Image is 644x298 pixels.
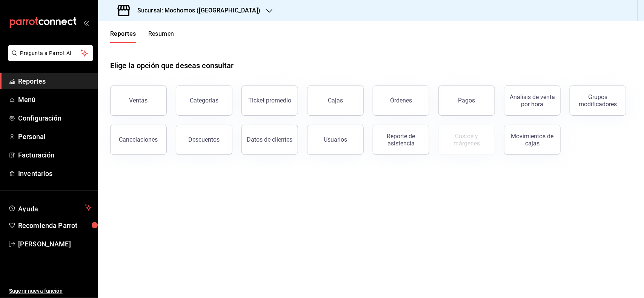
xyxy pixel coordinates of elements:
[390,97,412,104] div: Órdenes
[18,150,92,160] span: Facturación
[18,239,92,249] span: [PERSON_NAME]
[458,97,475,104] div: Pagos
[110,30,136,43] button: Reportes
[570,86,626,116] button: Grupos modificadores
[189,136,220,143] div: Descuentos
[18,168,92,179] span: Inventarios
[575,93,621,108] div: Grupos modificadores
[443,133,490,147] div: Costos y márgenes
[110,30,174,43] div: navigation tabs
[18,76,92,86] span: Reportes
[504,125,561,155] button: Movimientos de cajas
[438,125,495,155] button: Contrata inventarios para ver este reporte
[131,6,260,15] h3: Sucursal: Mochomos ([GEOGRAPHIC_DATA])
[373,125,429,155] button: Reporte de asistencia
[129,97,148,104] div: Ventas
[9,287,92,295] span: Sugerir nueva función
[18,131,92,142] span: Personal
[18,220,92,231] span: Recomienda Parrot
[324,136,347,143] div: Usuarios
[176,86,232,116] button: Categorías
[241,86,298,116] button: Ticket promedio
[18,203,82,212] span: Ayuda
[8,45,93,61] button: Pregunta a Parrot AI
[18,95,92,105] span: Menú
[5,55,93,63] a: Pregunta a Parrot AI
[110,125,167,155] button: Cancelaciones
[504,86,561,116] button: Análisis de venta por hora
[247,136,293,143] div: Datos de clientes
[373,86,429,116] button: Órdenes
[307,86,364,116] button: Cajas
[18,113,92,123] span: Configuración
[307,125,364,155] button: Usuarios
[328,97,343,104] div: Cajas
[248,97,291,104] div: Ticket promedio
[83,20,89,26] button: open_drawer_menu
[176,125,232,155] button: Descuentos
[110,86,167,116] button: Ventas
[509,93,556,108] div: Análisis de venta por hora
[438,86,495,116] button: Pagos
[190,97,218,104] div: Categorías
[148,30,174,43] button: Resumen
[241,125,298,155] button: Datos de clientes
[509,133,556,147] div: Movimientos de cajas
[110,60,234,71] h1: Elige la opción que deseas consultar
[119,136,158,143] div: Cancelaciones
[20,49,81,57] span: Pregunta a Parrot AI
[378,133,424,147] div: Reporte de asistencia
